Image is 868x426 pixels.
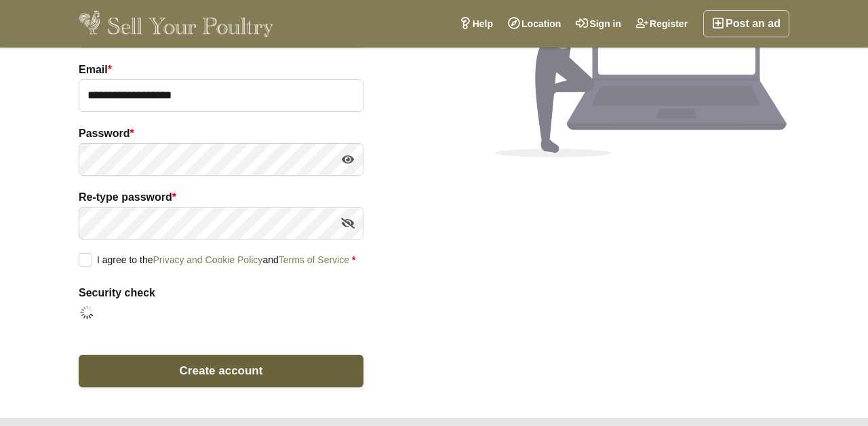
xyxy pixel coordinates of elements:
[338,149,358,170] a: Show/hide password
[79,355,363,387] button: Create account
[79,285,363,301] label: Security check
[568,10,629,37] a: Sign in
[79,189,363,206] label: Re-type password
[500,10,568,37] a: Location
[180,364,263,377] span: Create account
[79,125,363,142] label: Password
[703,10,789,37] a: Post an ad
[79,10,273,37] img: Sell Your Poultry
[79,253,355,265] label: I agree to the and
[629,10,695,37] a: Register
[338,213,358,233] a: Show/hide password
[79,62,363,78] label: Email
[153,254,263,265] a: Privacy and Cookie Policy
[452,10,500,37] a: Help
[279,254,349,265] a: Terms of Service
